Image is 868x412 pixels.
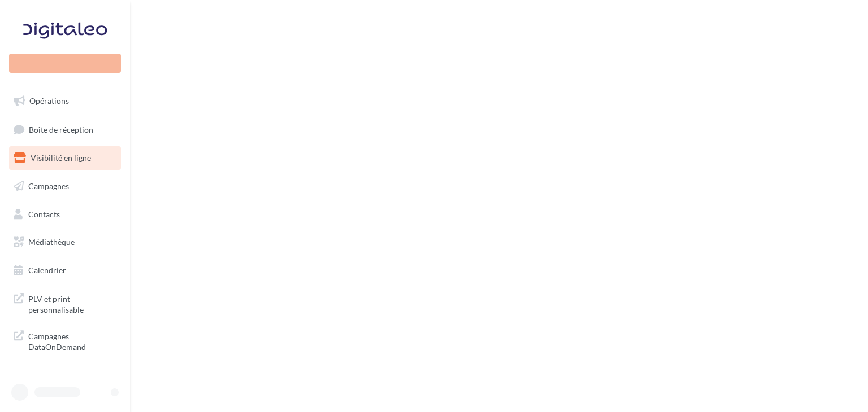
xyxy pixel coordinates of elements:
[7,287,123,320] a: PLV et print personnalisable
[29,124,93,134] span: Boîte de réception
[28,209,60,218] span: Contacts
[28,291,116,315] span: PLV et print personnalisable
[9,54,121,73] div: Nouvelle campagne
[29,96,69,106] span: Opérations
[28,265,66,275] span: Calendrier
[7,230,123,254] a: Médiathèque
[28,237,75,247] span: Médiathèque
[28,328,116,353] span: Campagnes DataOnDemand
[7,324,123,357] a: Campagnes DataOnDemand
[7,89,123,113] a: Opérations
[7,174,123,198] a: Campagnes
[7,117,123,142] a: Boîte de réception
[28,181,69,191] span: Campagnes
[7,258,123,282] a: Calendrier
[7,146,123,170] a: Visibilité en ligne
[7,203,123,226] a: Contacts
[31,153,91,163] span: Visibilité en ligne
